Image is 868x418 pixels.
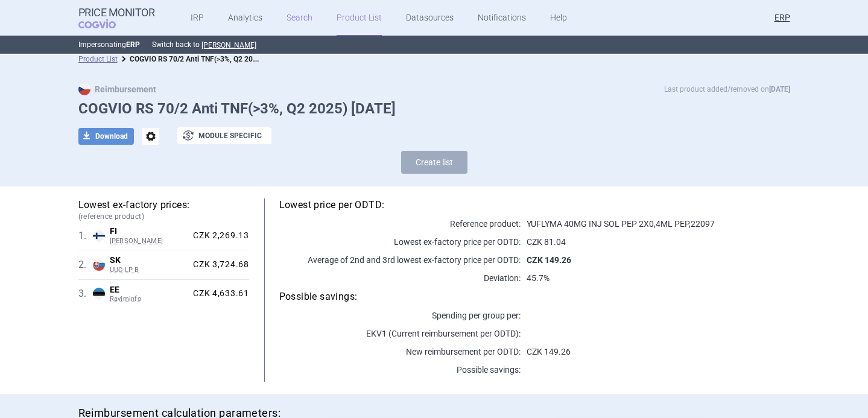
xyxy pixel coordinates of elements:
img: Finland [93,230,105,242]
button: Module specific [177,127,271,144]
p: CZK 81.04 [521,236,790,248]
p: New reimbursement per ODTD: [279,346,521,358]
div: CZK 2,269.13 [188,230,249,241]
p: Last product added/removed on [664,83,790,95]
strong: [DATE] [769,85,790,93]
p: Lowest ex-factory price per ODTD: [279,236,521,248]
button: Download [78,128,134,145]
span: COGVIO [78,19,133,28]
img: Estonia [93,288,105,300]
button: [PERSON_NAME] [201,40,256,50]
span: EE [110,285,189,296]
span: SK [110,255,189,266]
div: CZK 4,633.61 [188,288,249,299]
span: (reference product) [78,212,249,222]
div: CZK 3,724.68 [188,259,249,270]
p: Impersonating Switch back to [78,36,790,54]
span: 3 . [78,287,93,301]
span: FI [110,226,189,237]
p: Deviation: [279,272,521,284]
p: Average of 2nd and 3rd lowest ex-factory price per ODTD: [279,254,521,266]
strong: Price Monitor [78,7,155,19]
strong: Reimbursement [78,84,156,94]
h1: COGVIO RS 70/2 Anti TNF(>3%, Q2 2025) [DATE] [78,100,790,118]
span: UUC-LP B [110,266,189,274]
span: 2 . [78,258,93,272]
p: EKV1 (Current reimbursement per ODTD): [279,328,521,340]
p: 45.7% [521,272,790,284]
strong: ERP [126,40,140,49]
p: Possible savings: [279,364,521,376]
strong: COGVIO RS 70/2 Anti TNF(>3%, Q2 2025) [DATE] [130,52,287,64]
p: Spending per group per : [279,309,521,321]
strong: CZK 149.26 [527,255,571,265]
h5: Lowest ex-factory prices: [78,198,249,222]
img: CZ [78,83,90,95]
h5: Possible savings: [279,290,790,303]
p: Reference product: [279,218,521,230]
button: Create list [401,151,467,174]
p: CZK 149.26 [521,346,790,358]
a: Price MonitorCOGVIO [78,7,155,30]
a: Product List [78,55,118,63]
li: COGVIO RS 70/2 Anti TNF(>3%, Q2 2025) 9.10.2025 [118,53,262,65]
p: YUFLYMA 40MG INJ SOL PEP 2X0,4ML PEP , 22097 [521,218,790,230]
li: Product List [78,53,118,65]
span: Raviminfo [110,295,189,303]
span: 1 . [78,229,93,243]
h5: Lowest price per ODTD: [279,198,790,212]
span: [PERSON_NAME] [110,237,189,245]
img: Slovakia [93,259,105,271]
